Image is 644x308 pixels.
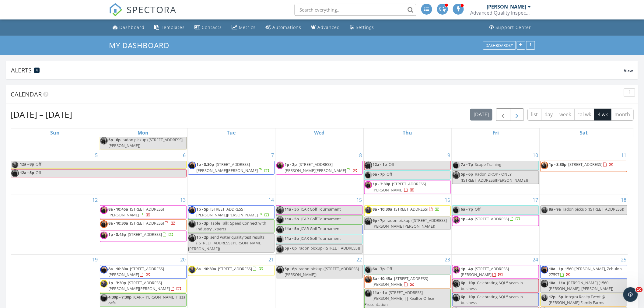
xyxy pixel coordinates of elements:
[36,68,38,72] span: 4
[373,290,387,295] span: 11a - 1p
[11,150,99,195] td: Go to October 5, 2025
[453,216,460,224] img: loftin_headshot_1.jpg
[11,90,42,98] span: Calendar
[179,195,187,205] a: Go to October 13, 2025
[549,206,561,212] span: 8a - 9a
[347,22,376,33] a: Settings
[487,22,534,33] a: Support Center
[188,162,196,169] img: dsc_6004.jpg
[356,24,374,30] div: Settings
[108,220,176,226] a: 8a - 10:30a [STREET_ADDRESS]
[402,128,414,137] a: Thursday
[317,24,340,30] div: Advanced
[549,266,622,277] a: 10a - 1p 1560 [PERSON_NAME], Zebulon 27597
[365,218,372,225] img: dsc_6004.jpg
[363,150,452,195] td: Go to October 9, 2025
[100,294,108,302] img: dsc_5981.jpg
[36,161,41,167] span: Off
[197,162,270,173] a: 1p - 3:30p [STREET_ADDRESS][PERSON_NAME][PERSON_NAME]
[188,206,196,214] img: dsc_6004.jpg
[127,3,177,16] span: SPECTORA
[108,137,121,142] span: 5p - 6p
[453,162,460,169] img: dsc_5988.jpg
[179,255,187,264] a: Go to October 20, 2025
[100,137,108,145] img: dsc_5995.jpg
[285,162,358,173] a: 1p - 2p [STREET_ADDRESS][PERSON_NAME][PERSON_NAME]
[188,234,265,251] span: send water quality test results ([STREET_ADDRESS][PERSON_NAME][PERSON_NAME])
[285,245,297,251] span: 5p - 6p
[188,234,196,242] img: dsc_6004.jpg
[100,280,108,288] img: 20250418_094826.jpg
[624,68,633,73] span: View
[453,206,460,214] img: dsc_5988.jpg
[461,294,523,305] span: Celebrating AQI 5 years in business
[100,265,187,279] a: 8a - 10:30a [STREET_ADDRESS][PERSON_NAME]
[267,255,275,264] a: Go to October 21, 2025
[363,195,452,254] td: Go to October 16, 2025
[192,22,224,33] a: Contacts
[394,206,429,212] span: [STREET_ADDRESS]
[197,234,209,240] span: 1p - 2p
[226,128,237,137] a: Tuesday
[161,24,185,30] div: Templates
[475,206,481,212] span: Off
[364,205,451,216] a: 8a - 10:30a [STREET_ADDRESS]
[301,236,341,241] span: JCAR Golf Tournament
[365,162,372,169] img: dsc_6012.jpg
[301,206,341,212] span: JCAR Golf Tournament
[443,195,451,205] a: Go to October 16, 2025
[100,279,187,293] a: 1p - 3:30p [STREET_ADDRESS][PERSON_NAME][PERSON_NAME]
[461,266,509,277] a: 1p - 4p [STREET_ADDRESS][PERSON_NAME]
[108,294,185,306] span: JCAR - [PERSON_NAME] Pizza cafe
[549,162,614,167] a: 1p - 3:30p [STREET_ADDRESS]
[202,24,222,30] div: Contacts
[197,206,270,218] a: 1p - 5p [STREET_ADDRESS][PERSON_NAME][PERSON_NAME]
[443,255,451,264] a: Go to October 23, 2025
[130,220,164,226] span: [STREET_ADDRESS]
[188,205,275,219] a: 1p - 5p [STREET_ADDRESS][PERSON_NAME][PERSON_NAME]
[187,150,275,195] td: Go to October 7, 2025
[532,150,540,160] a: Go to October 10, 2025
[541,162,548,169] img: dsc_5995.jpg
[276,245,284,253] img: dsc_5995.jpg
[275,150,364,195] td: Go to October 8, 2025
[541,266,548,274] img: dsc_6004.jpg
[491,128,500,137] a: Friday
[620,150,628,160] a: Go to October 11, 2025
[446,150,451,160] a: Go to October 9, 2025
[611,109,634,121] button: month
[188,265,275,276] a: 8a - 10:30a [STREET_ADDRESS]
[295,4,416,16] input: Search everything...
[109,3,122,16] img: The Best Home Inspection Software - Spectora
[197,220,209,226] span: 1p - 3p
[108,206,164,218] span: [STREET_ADDRESS][PERSON_NAME]
[549,266,563,271] span: 10a - 1p
[620,255,628,264] a: Go to October 25, 2025
[301,226,341,231] span: JCAR Golf Tournament
[108,294,131,300] span: 4:30p - 7:30p
[108,266,164,277] a: 8a - 10:30a [STREET_ADDRESS][PERSON_NAME]
[461,216,473,222] span: 1p - 4p
[276,161,363,174] a: 1p - 2p [STREET_ADDRESS][PERSON_NAME][PERSON_NAME]
[276,216,284,224] img: dsc_5981.jpg
[579,128,589,137] a: Saturday
[100,231,187,242] a: 1p - 3:45p [STREET_ADDRESS]
[373,276,393,281] span: 8a - 10:45a
[475,162,501,167] span: Scope Training
[355,195,363,205] a: Go to October 15, 2025
[313,128,326,137] a: Wednesday
[285,266,297,271] span: 5p - 6p
[108,232,126,237] span: 1p - 3:45p
[461,171,528,183] span: Radon DROP - ONLY ([STREET_ADDRESS][PERSON_NAME])
[364,180,451,194] a: 1p - 3:30p [STREET_ADDRESS][PERSON_NAME]
[452,265,539,279] a: 1p - 4p [STREET_ADDRESS][PERSON_NAME]
[276,206,284,214] img: dsc_5998.jpg
[299,245,360,251] span: radon pickup ([STREET_ADDRESS])
[197,206,258,218] span: [STREET_ADDRESS][PERSON_NAME][PERSON_NAME]
[188,266,196,274] img: 20250418_094826.jpg
[285,226,299,231] span: 11a - 5p
[549,266,622,277] span: 1560 [PERSON_NAME], Zebulon 27597
[108,280,126,285] span: 1p - 3:30p
[365,266,372,274] img: dsc_5988.jpg
[453,280,460,288] img: dsc_6012.jpg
